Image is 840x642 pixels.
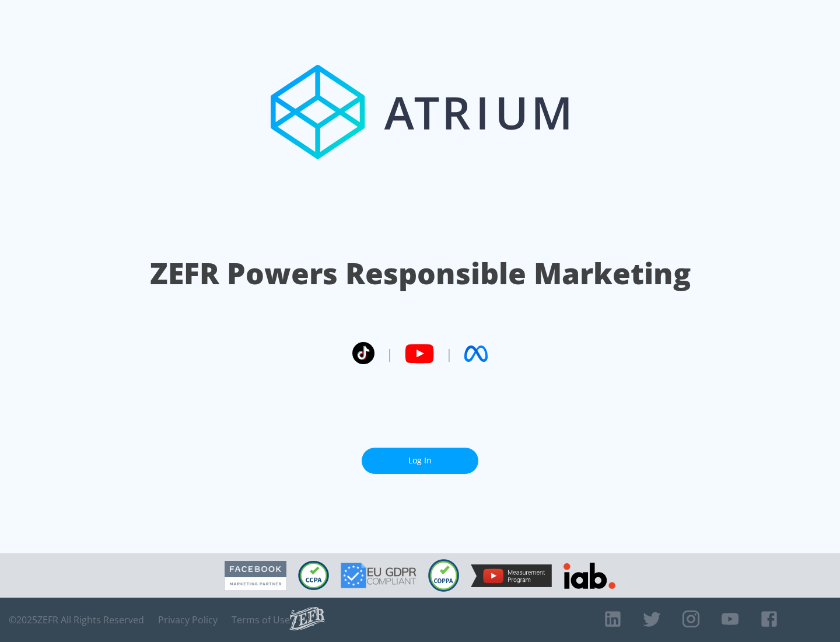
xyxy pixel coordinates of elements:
img: YouTube Measurement Program [471,564,552,587]
a: Privacy Policy [158,614,218,626]
span: | [446,345,453,362]
img: CCPA Compliant [298,561,329,590]
img: GDPR Compliant [341,563,416,588]
img: Facebook Marketing Partner [225,561,286,591]
img: IAB [563,563,615,589]
a: Log In [362,448,478,474]
span: | [386,345,393,362]
a: Terms of Use [232,614,290,626]
h1: ZEFR Powers Responsible Marketing [150,253,691,294]
img: COPPA Compliant [428,559,459,592]
span: © 2025 ZEFR All Rights Reserved [9,614,144,626]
